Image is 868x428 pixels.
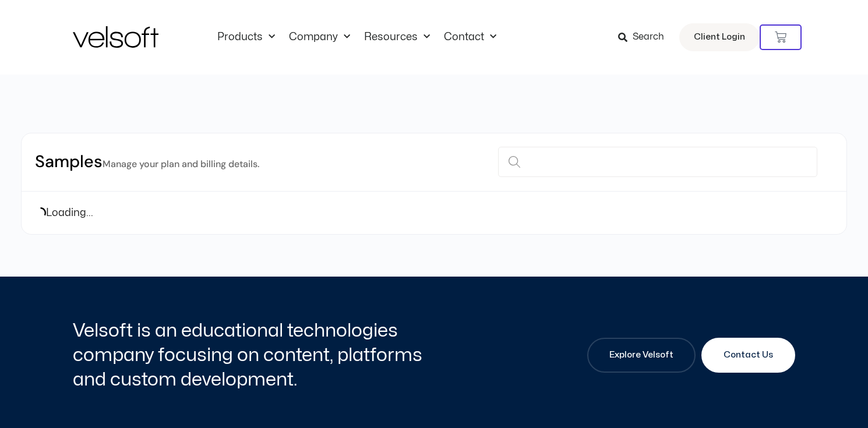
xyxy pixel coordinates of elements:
[73,319,431,391] h2: Velsoft is an educational technologies company focusing on content, platforms and custom developm...
[437,31,503,44] a: ContactMenu Toggle
[210,31,503,44] nav: Menu
[701,338,795,373] a: Contact Us
[679,23,760,51] a: Client Login
[587,338,696,373] a: Explore Velsoft
[73,26,158,48] img: Velsoft Training Materials
[282,31,357,44] a: CompanyMenu Toggle
[46,205,93,221] span: Loading...
[210,31,282,44] a: ProductsMenu Toggle
[724,348,773,362] span: Contact Us
[103,158,259,170] small: Manage your plan and billing details.
[357,31,437,44] a: ResourcesMenu Toggle
[694,30,745,45] span: Client Login
[633,30,664,45] span: Search
[609,348,673,362] span: Explore Velsoft
[618,27,672,47] a: Search
[35,151,259,174] h2: Samples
